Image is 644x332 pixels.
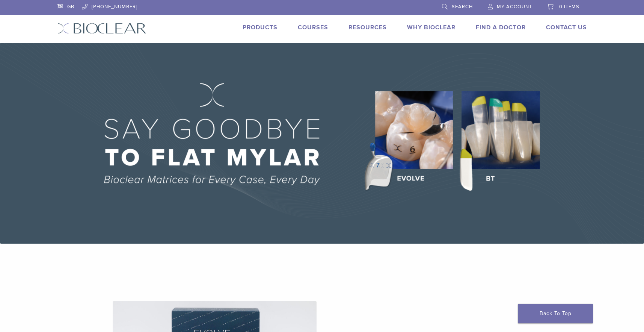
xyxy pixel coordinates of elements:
[298,24,328,31] a: Courses
[348,24,387,31] a: Resources
[546,24,587,31] a: Contact Us
[243,24,278,31] a: Products
[57,23,146,34] img: Bioclear
[452,4,473,10] span: Search
[407,24,455,31] a: Why Bioclear
[559,4,579,10] span: 0 items
[518,304,593,323] a: Back To Top
[476,24,526,31] a: Find A Doctor
[497,4,532,10] span: My Account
